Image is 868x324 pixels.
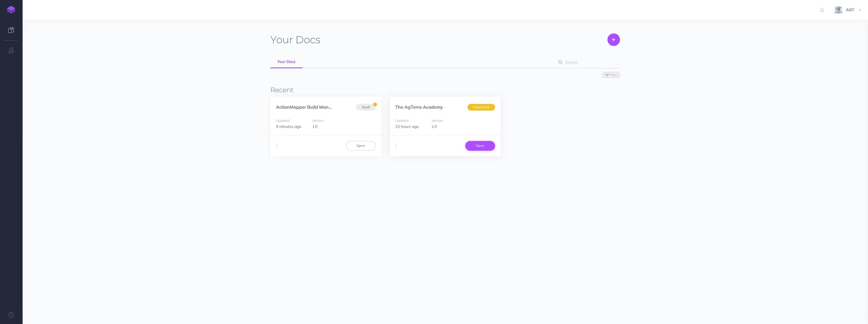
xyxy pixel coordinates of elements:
[843,7,857,12] span: AGT
[7,6,15,14] img: logo-mark.svg
[431,124,437,129] span: 1.0
[276,118,290,123] small: Updated:
[276,142,278,150] i: More actions
[270,86,620,94] h3: Recent
[395,118,409,123] small: Updated:
[395,104,443,110] a: The AgTerra Academy
[431,118,443,123] small: Version:
[270,33,293,46] span: Your
[395,124,419,129] span: 23 hours ago
[346,141,376,150] a: Open
[277,59,295,64] span: Your Docs
[396,142,397,150] i: More actions
[833,5,843,15] img: iCxL6hB4gPtK36lnwjqkK90dLekSAv8p9JC67nPZ.png
[270,56,302,68] a: Your Docs
[270,33,320,46] h1: Docs
[276,104,332,110] a: ActionMapper Build Man...
[602,72,620,78] button: Filter
[276,124,301,129] span: 9 minutes ago
[563,57,611,67] input: Search
[312,118,324,123] small: Version:
[312,124,317,129] span: 1.0
[465,141,495,150] a: Open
